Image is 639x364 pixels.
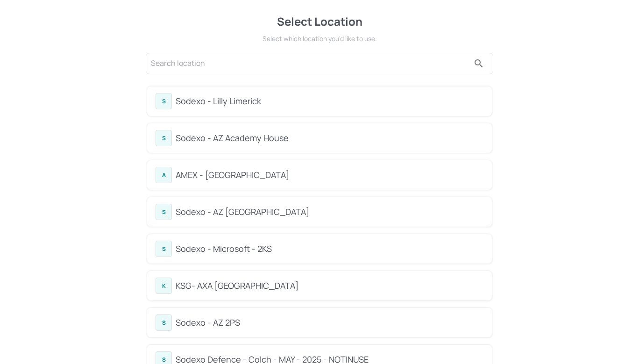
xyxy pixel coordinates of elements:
[156,241,172,257] div: S
[176,316,483,329] div: Sodexo - AZ 2PS
[144,34,495,43] div: Select which location you’d like to use.
[176,169,483,181] div: AMEX - [GEOGRAPHIC_DATA]
[176,243,483,255] div: Sodexo - Microsoft - 2KS
[156,204,172,220] div: S
[156,314,172,331] div: S
[151,56,469,71] input: Search location
[176,279,483,292] div: KSG- AXA [GEOGRAPHIC_DATA]
[176,206,483,218] div: Sodexo - AZ [GEOGRAPHIC_DATA]
[176,132,483,144] div: Sodexo - AZ Academy House
[176,95,483,107] div: Sodexo - Lilly Limerick
[156,167,172,183] div: A
[144,13,495,30] div: Select Location
[156,278,172,294] div: K
[156,93,172,109] div: S
[156,130,172,146] div: S
[469,54,488,73] button: search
